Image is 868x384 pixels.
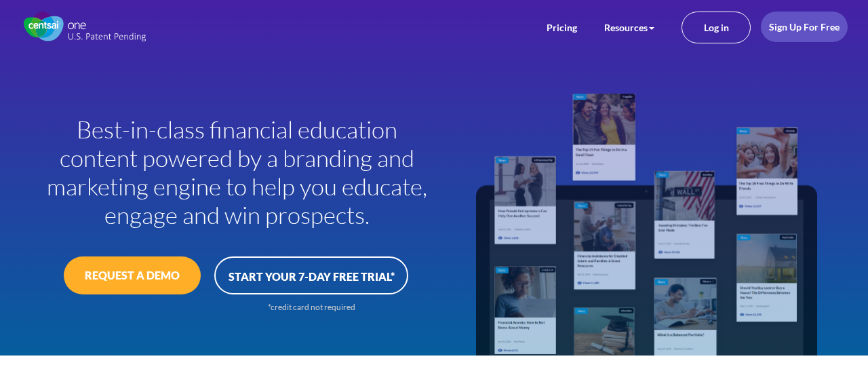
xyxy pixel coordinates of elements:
[64,256,201,294] a: REQUEST A DEMO
[475,94,817,356] img: Dashboard
[682,12,751,43] a: Log in
[214,256,408,294] a: START YOUR 7-DAY FREE TRIAL*
[604,22,654,33] a: Resources
[24,12,146,41] img: CentSai
[39,115,434,229] h1: Best-in-class financial education content powered by a branding and marketing engine to help you ...
[547,22,577,33] a: Pricing
[761,12,848,42] a: Sign Up For Free
[214,301,408,313] div: *credit card not required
